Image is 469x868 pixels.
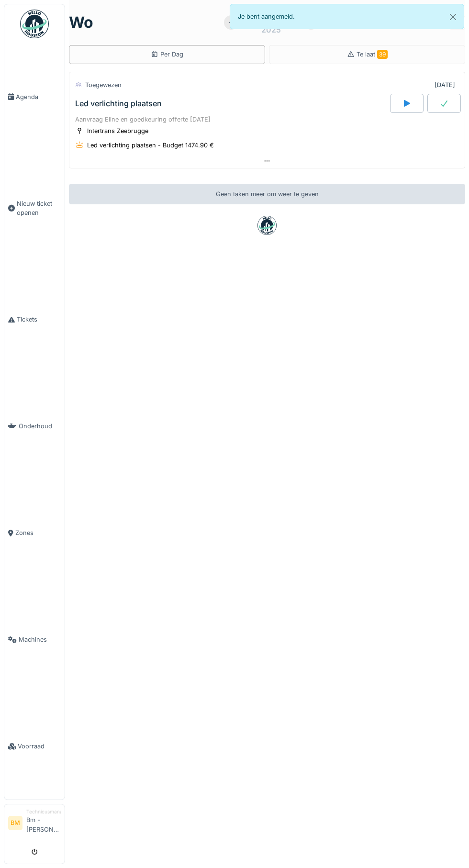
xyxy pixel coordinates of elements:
[26,808,61,815] div: Technicusmanager
[257,216,277,235] img: badge-BVDL4wpA.svg
[230,4,464,29] div: Je bent aangemeld.
[19,422,61,431] span: Onderhoud
[17,315,61,324] span: Tickets
[69,184,465,204] div: Geen taken meer om weer te geven
[4,150,65,266] a: Nieuw ticket openen
[261,24,281,35] div: 2025
[19,635,61,644] span: Machines
[4,479,65,586] a: Zones
[4,266,65,373] a: Tickets
[87,141,214,150] div: Led verlichting plaatsen - Budget 1474.90 €
[75,115,459,124] div: Aanvraag Eline en goedkeuring offerte [DATE]
[18,742,61,751] span: Voorraad
[442,4,464,30] button: Close
[4,373,65,479] a: Onderhoud
[377,50,388,59] span: 39
[8,808,61,840] a: BM TechnicusmanagerBm - [PERSON_NAME]
[151,50,183,59] div: Per Dag
[17,199,61,217] span: Nieuw ticket openen
[26,808,61,838] li: Bm - [PERSON_NAME]
[8,816,22,830] li: BM
[16,92,61,101] span: Agenda
[69,13,93,32] h1: wo
[75,99,162,108] div: Led verlichting plaatsen
[357,51,388,58] span: Te laat
[4,693,65,800] a: Voorraad
[20,10,49,38] img: Badge_color-CXgf-gQk.svg
[435,80,455,89] div: [DATE]
[15,528,61,537] span: Zones
[4,586,65,693] a: Machines
[85,80,122,89] div: Toegewezen
[87,126,148,135] div: Intertrans Zeebrugge
[4,44,65,150] a: Agenda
